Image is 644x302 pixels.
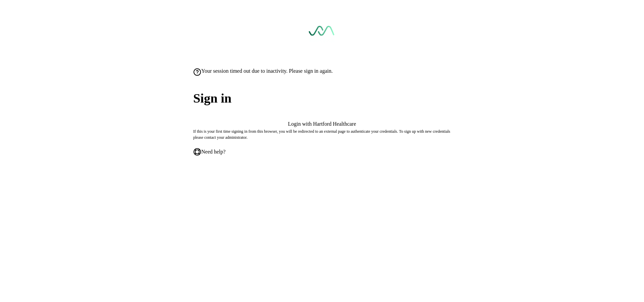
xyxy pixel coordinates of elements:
a: Need help? [193,148,225,156]
img: See-Mode Logo [309,26,335,42]
span: If this is your first time signing in from this browser, you will be redirected to an external pa... [193,129,450,140]
span: Your session timed out due to inactivity. Please sign in again. [201,68,333,74]
button: Login with Hartford Healthcare [193,121,451,127]
a: Go to sign in [309,26,335,42]
span: Sign in [193,89,451,108]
